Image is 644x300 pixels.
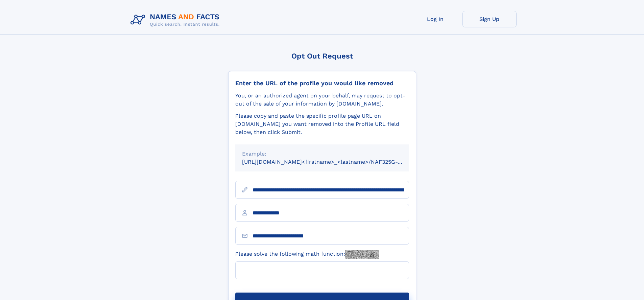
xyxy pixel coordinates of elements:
[128,11,225,29] img: Logo Names and Facts
[235,92,409,108] div: You, or an authorized agent on your behalf, may request to opt-out of the sale of your informatio...
[235,112,409,136] div: Please copy and paste the specific profile page URL on [DOMAIN_NAME] you want removed into the Pr...
[235,250,379,259] label: Please solve the following math function:
[462,11,517,27] a: Sign Up
[228,52,416,60] div: Opt Out Request
[242,150,402,158] div: Example:
[408,11,462,27] a: Log In
[242,159,422,165] small: [URL][DOMAIN_NAME]<firstname>_<lastname>/NAF325G-xxxxxxxx
[235,79,409,87] div: Enter the URL of the profile you would like removed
